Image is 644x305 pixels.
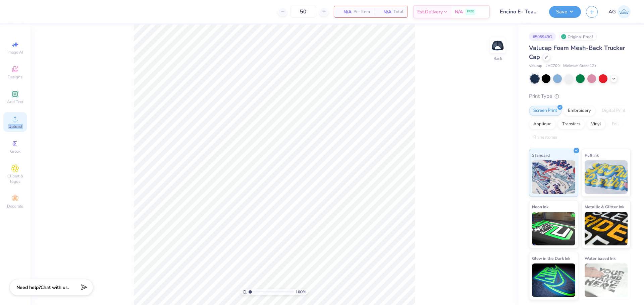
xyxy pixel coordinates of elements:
[7,204,23,209] span: Decorate
[585,152,599,159] span: Puff Ink
[532,160,575,194] img: Standard
[529,119,556,129] div: Applique
[8,124,22,129] span: Upload
[354,8,370,15] span: Per Item
[532,212,575,245] img: Neon Ink
[585,263,628,297] img: Water based Ink
[296,289,306,295] span: 100 %
[532,255,570,262] span: Glow in the Dark Ink
[563,63,597,69] span: Minimum Order: 12 +
[491,39,504,52] img: Back
[529,63,542,69] span: Valucap
[7,99,23,104] span: Add Text
[393,8,404,15] span: Total
[529,92,631,100] div: Print Type
[8,74,22,80] span: Designs
[16,284,41,291] strong: Need help?
[41,284,69,291] span: Chat with us.
[10,149,20,154] span: Greek
[608,5,631,18] a: AG
[585,212,628,245] img: Metallic & Glitter Ink
[563,106,595,116] div: Embroidery
[495,5,544,18] input: Untitled Design
[559,32,597,41] div: Original Proof
[529,106,561,116] div: Screen Print
[493,56,502,62] div: Back
[529,133,561,143] div: Rhinestones
[7,50,23,55] span: Image AI
[545,63,560,69] span: # VC700
[585,203,624,210] span: Metallic & Glitter Ink
[290,6,316,18] input: – –
[378,8,391,15] span: N/A
[532,203,548,210] span: Neon Ink
[585,160,628,194] img: Puff Ink
[587,119,605,129] div: Vinyl
[585,255,615,262] span: Water based Ink
[455,8,463,15] span: N/A
[549,6,581,18] button: Save
[607,119,623,129] div: Foil
[608,8,616,16] span: AG
[417,8,443,15] span: Est. Delivery
[529,32,556,41] div: # 505943G
[558,119,585,129] div: Transfers
[3,173,27,184] span: Clipart & logos
[532,263,575,297] img: Glow in the Dark Ink
[338,8,352,15] span: N/A
[597,106,630,116] div: Digital Print
[467,9,474,14] span: FREE
[529,44,625,61] span: Valucap Foam Mesh-Back Trucker Cap
[618,5,631,18] img: Aljosh Eyron Garcia
[532,152,550,159] span: Standard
